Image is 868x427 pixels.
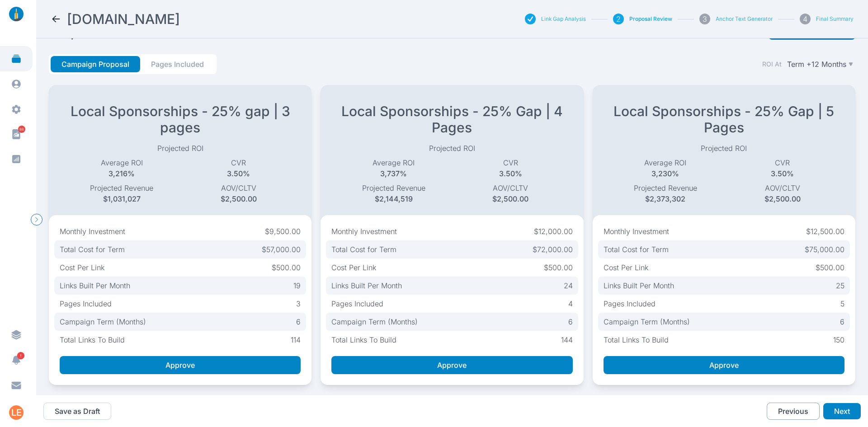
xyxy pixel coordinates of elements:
[840,298,844,309] p: 5
[331,262,376,273] p: Cost Per Link
[568,298,573,309] p: 4
[140,56,215,72] button: Pages Included
[60,262,104,273] p: Cost Per Link
[836,280,844,291] p: 25
[335,183,452,193] p: Projected Revenue
[604,298,656,309] p: Pages Included
[816,15,854,23] button: Final Summary
[335,157,452,168] p: Average ROI
[767,403,820,420] button: Previous
[607,168,724,179] p: 3,230%
[335,143,569,154] p: Projected ROI
[335,103,569,136] h2: Local Sponsorships - 25% Gap | 4 Pages
[607,157,724,168] p: Average ROI
[762,60,782,69] label: ROI At
[716,15,773,23] button: Anchor Text Generator
[63,183,180,193] p: Projected Revenue
[60,334,125,345] p: Total Links To Build
[805,244,844,255] p: $75,000.00
[331,226,397,237] p: Monthly Investment
[67,11,180,27] h2: effectiveagents.com
[60,356,301,374] button: Approve
[724,193,841,204] p: $2,500.00
[840,316,844,327] p: 6
[816,262,844,273] p: $500.00
[331,316,418,327] p: Campaign Term (Months)
[331,356,572,374] button: Approve
[18,126,25,133] span: 88
[724,157,841,168] p: CVR
[699,14,710,24] div: 3
[296,298,301,309] p: 3
[335,193,452,204] p: $2,144,519
[291,334,301,345] p: 114
[63,157,180,168] p: Average ROI
[60,280,130,291] p: Links Built Per Month
[63,103,297,136] h2: Local Sponsorships - 25% gap | 3 pages
[604,244,669,255] p: Total Cost for Term
[568,316,573,327] p: 6
[331,334,396,345] p: Total Links To Build
[60,298,112,309] p: Pages Included
[43,403,111,420] button: Save as Draft
[180,157,297,168] p: CVR
[607,143,841,154] p: Projected ROI
[724,183,841,193] p: AOV/CLTV
[604,334,669,345] p: Total Links To Build
[785,58,855,70] button: Term +12 Months
[561,334,573,345] p: 144
[63,168,180,179] p: 3,216%
[293,280,301,291] p: 19
[331,298,383,309] p: Pages Included
[724,168,841,179] p: 3.50%
[5,7,27,21] img: linklaunch_small.2ae18699.png
[544,262,573,273] p: $500.00
[607,183,724,193] p: Projected Revenue
[604,262,648,273] p: Cost Per Link
[564,280,573,291] p: 24
[604,280,674,291] p: Links Built Per Month
[262,244,301,255] p: $57,000.00
[60,316,146,327] p: Campaign Term (Months)
[60,226,125,237] p: Monthly Investment
[272,262,301,273] p: $500.00
[63,193,180,204] p: $1,031,027
[180,193,297,204] p: $2,500.00
[533,244,573,255] p: $72,000.00
[60,244,125,255] p: Total Cost for Term
[51,56,140,72] button: Campaign Proposal
[452,193,569,204] p: $2,500.00
[452,183,569,193] p: AOV/CLTV
[604,316,690,327] p: Campaign Term (Months)
[331,280,402,291] p: Links Built Per Month
[604,356,844,374] button: Approve
[265,226,301,237] p: $9,500.00
[180,183,297,193] p: AOV/CLTV
[629,15,672,23] button: Proposal Review
[296,316,301,327] p: 6
[800,14,811,24] div: 4
[63,143,297,154] p: Projected ROI
[541,15,586,23] button: Link Gap Analysis
[613,14,624,24] div: 2
[806,226,844,237] p: $12,500.00
[787,60,846,69] p: Term +12 Months
[452,168,569,179] p: 3.50%
[604,226,669,237] p: Monthly Investment
[452,157,569,168] p: CVR
[607,193,724,204] p: $2,373,302
[335,168,452,179] p: 3,737%
[180,168,297,179] p: 3.50%
[833,334,844,345] p: 150
[331,244,396,255] p: Total Cost for Term
[607,103,841,136] h2: Local Sponsorships - 25% Gap | 5 Pages
[823,403,861,419] button: Next
[534,226,573,237] p: $12,000.00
